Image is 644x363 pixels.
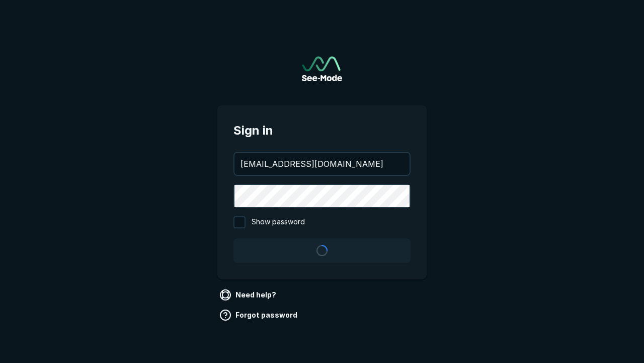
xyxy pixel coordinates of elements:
span: Show password [252,216,305,228]
span: Sign in [233,122,411,140]
input: your@email.com [234,153,410,175]
img: See-Mode Logo [302,56,342,81]
a: Go to sign in [302,56,342,81]
a: Need help? [217,287,280,303]
a: Forgot password [217,307,301,323]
